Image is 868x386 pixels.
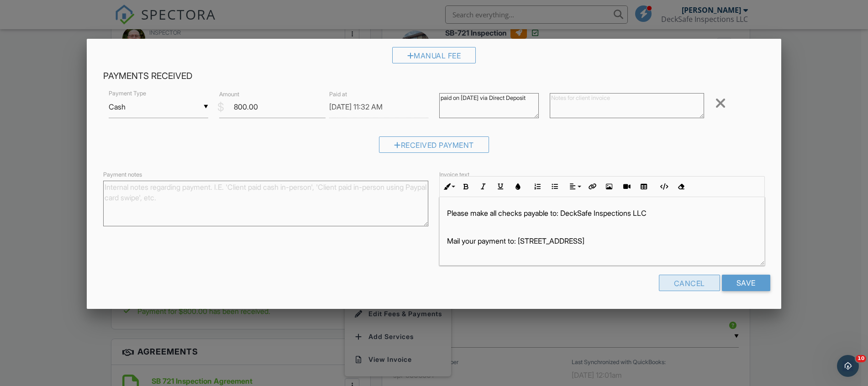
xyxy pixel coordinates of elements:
[546,178,563,195] button: Unordered List
[440,178,457,195] button: Inline Style
[109,89,146,98] label: Payment Type
[529,178,546,195] button: Ordered List
[217,99,224,115] div: $
[509,178,526,195] button: Colors
[837,355,859,377] iframe: Intercom live chat
[856,355,866,362] span: 10
[655,178,672,195] button: Code View
[329,90,347,99] label: Paid at
[447,208,757,218] p: Please make all checks payable to: DeckSafe Inspections LLC
[103,70,765,82] h4: Payments Received
[672,178,689,195] button: Clear Formatting
[379,143,489,152] a: Received Payment
[659,275,720,291] div: Cancel
[474,178,492,195] button: Italic (Ctrl+I)
[566,178,583,195] button: Align
[439,171,469,179] label: Invoice text
[583,178,600,195] button: Insert Link (Ctrl+K)
[439,93,538,118] textarea: paid on [DATE] via Direct Deposit
[219,90,239,99] label: Amount
[392,53,476,63] a: Manual Fee
[103,171,142,179] label: Payment notes
[722,275,770,291] input: Save
[457,178,474,195] button: Bold (Ctrl+B)
[379,136,489,153] div: Received Payment
[392,47,476,63] div: Manual Fee
[600,178,618,195] button: Insert Image (Ctrl+P)
[447,236,757,246] p: Mail your payment to: [STREET_ADDRESS]
[492,178,509,195] button: Underline (Ctrl+U)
